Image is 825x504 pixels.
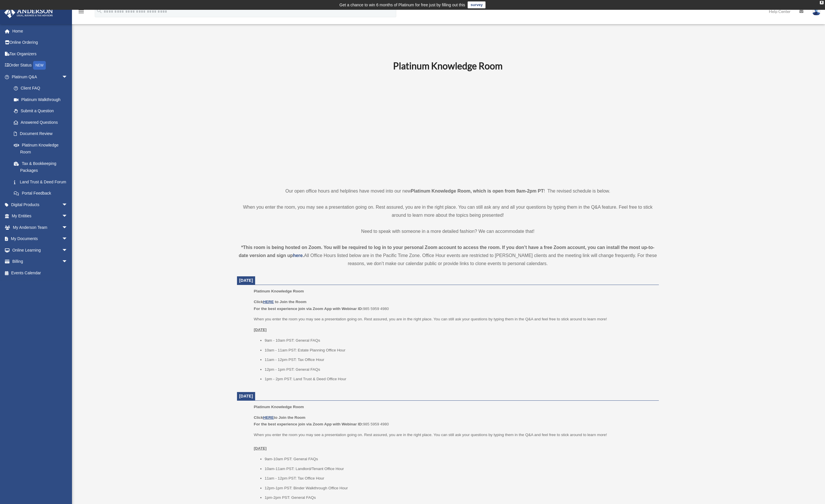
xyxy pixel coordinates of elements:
[8,176,76,188] a: Land Trust & Deed Forum
[254,405,304,409] span: Platinum Knowledge Room
[303,253,304,258] strong: .
[4,71,76,83] a: Platinum Q&Aarrow_drop_down
[4,37,76,48] a: Online Ordering
[265,376,655,383] li: 1pm - 2pm PST: Land Trust & Deed Office Hour
[8,117,76,128] a: Answered Questions
[254,446,267,450] u: [DATE]
[237,203,659,219] p: When you enter the room, you may see a presentation going on. Rest assured, you are in the right ...
[96,8,103,14] i: search
[265,366,655,373] li: 12pm - 1pm PST: General FAQs
[239,245,655,258] strong: *This room is being hosted on Zoom. You will be required to log in to your personal Zoom account ...
[265,475,655,482] li: 11am - 12pm PST: Tax Office Hour
[265,347,655,354] li: 10am - 11am PST: Estate Planning Office Hour
[4,210,76,222] a: My Entitiesarrow_drop_down
[4,48,76,60] a: Tax Organizers
[254,298,655,312] p: 985 5959 4980
[8,139,73,158] a: Platinum Knowledge Room
[4,267,76,279] a: Events Calendar
[293,253,303,258] a: here
[62,199,73,211] span: arrow_drop_down
[265,356,655,363] li: 11am - 12pm PST: Tax Office Hour
[4,256,76,267] a: Billingarrow_drop_down
[4,233,76,245] a: My Documentsarrow_drop_down
[237,187,659,195] p: Our open office hours and helplines have moved into our new ! The revised schedule is below.
[393,60,502,71] b: Platinum Knowledge Room
[78,8,85,15] i: menu
[62,210,73,222] span: arrow_drop_down
[8,94,76,105] a: Platinum Walkthrough
[254,415,305,420] b: Click to Join the Room
[265,465,655,472] li: 10am-11am PST: Landlord/Tenant Office Hour
[254,316,655,323] p: When you enter the room you may see a presentation going on. Rest assured, you are in the right p...
[62,244,73,256] span: arrow_drop_down
[254,422,363,426] b: For the best experience join via Zoom App with Webinar ID:
[62,222,73,233] span: arrow_drop_down
[8,158,76,176] a: Tax & Bookkeeping Packages
[3,7,55,18] img: Anderson Advisors Platinum Portal
[62,256,73,268] span: arrow_drop_down
[254,307,363,311] b: For the best experience join via Zoom App with Webinar ID:
[4,60,76,71] a: Order StatusNEW
[411,189,544,193] strong: Platinum Knowledge Room, which is open from 9am-2pm PT
[4,199,76,210] a: Digital Productsarrow_drop_down
[275,300,307,304] b: to Join the Room
[254,300,275,304] b: Click
[4,25,76,37] a: Home
[265,456,655,463] li: 9am-10am PST: General FAQs
[468,1,485,8] a: survey
[33,61,46,70] div: NEW
[237,227,659,235] p: Need to speak with someone in a more detailed fashion? We can accommodate that!
[254,431,655,452] p: When you enter the room you may see a presentation going on. Rest assured, you are in the right p...
[254,289,304,293] span: Platinum Knowledge Room
[8,128,76,140] a: Document Review
[78,10,85,15] a: menu
[8,188,76,199] a: Portal Feedback
[263,415,274,420] a: HERE
[8,83,76,94] a: Client FAQ
[239,394,253,398] span: [DATE]
[239,278,253,283] span: [DATE]
[62,71,73,83] span: arrow_drop_down
[265,485,655,492] li: 12pm-1pm PST: Binder Walkthrough Office Hour
[265,494,655,501] li: 1pm-2pm PST: General FAQs
[237,244,659,268] div: All Office Hours listed below are in the Pacific Time Zone. Office Hour events are restricted to ...
[8,105,76,117] a: Submit a Question
[340,1,465,8] div: Get a chance to win 6 months of Platinum for free just by filling out this
[4,222,76,233] a: My Anderson Teamarrow_drop_down
[361,79,534,176] iframe: 231110_Toby_KnowledgeRoom
[265,337,655,344] li: 9am - 10am PST: General FAQs
[4,244,76,256] a: Online Learningarrow_drop_down
[254,328,267,332] u: [DATE]
[62,233,73,245] span: arrow_drop_down
[263,300,274,304] a: HERE
[820,1,824,4] div: close
[254,414,655,428] p: 985 5959 4980
[812,7,821,16] img: User Pic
